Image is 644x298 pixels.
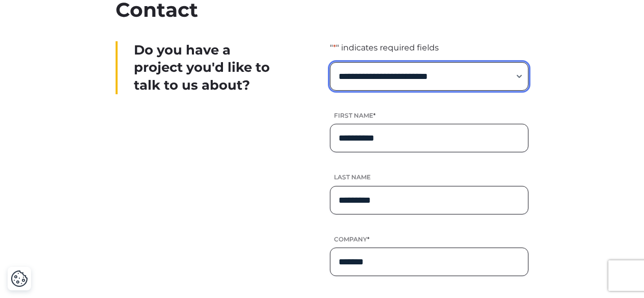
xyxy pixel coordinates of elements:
[330,235,528,243] label: Company
[11,270,28,287] button: Cookie Settings
[330,173,528,181] label: Last name
[11,270,28,287] img: Revisit consent button
[330,41,528,55] p: " " indicates required fields
[330,111,528,120] label: First name
[116,41,271,94] div: Do you have a project you'd like to talk to us about?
